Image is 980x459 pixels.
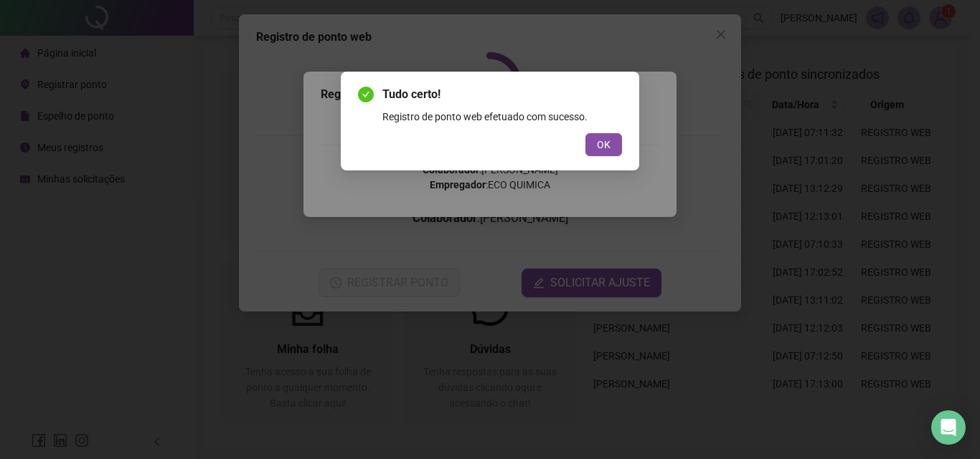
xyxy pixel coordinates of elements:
[585,133,622,156] button: OK
[382,86,622,103] span: Tudo certo!
[931,410,966,445] div: Open Intercom Messenger
[382,109,622,125] div: Registro de ponto web efetuado com sucesso.
[597,137,611,153] span: OK
[358,87,374,102] span: check-circle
